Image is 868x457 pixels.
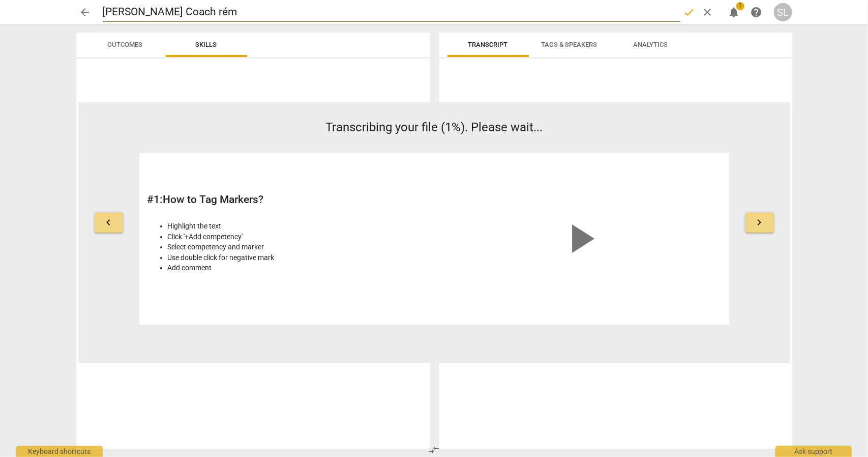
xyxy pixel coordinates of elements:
span: keyboard_arrow_left [103,216,115,228]
span: notifications [728,6,740,18]
span: play_arrow [556,214,605,263]
button: SL [774,3,792,21]
div: Ask support [775,446,852,457]
span: arrow_back [79,6,92,18]
span: Transcript [468,41,508,48]
li: Click '+Add competency' [168,232,429,242]
span: Tags & Speakers [542,41,597,48]
input: Title [103,3,680,22]
span: done [683,6,696,18]
div: Keyboard shortcuts [16,446,103,457]
h2: # 1 : How to Tag Markers? [147,193,429,206]
span: Analytics [634,41,668,48]
span: Transcribing your file (1%). Please wait... [325,120,543,134]
span: 1 [736,2,744,10]
li: Highlight the text [168,221,429,232]
span: compare_arrows [428,444,440,456]
span: Outcomes [107,41,142,48]
span: Skills [196,41,217,48]
li: Use double click for negative mark [168,252,429,263]
button: Notifications [725,3,743,21]
span: clear [702,6,714,18]
a: Help [747,3,766,21]
li: Select competency and marker [168,242,429,252]
span: help [751,6,763,18]
span: keyboard_arrow_right [754,216,766,228]
li: Add comment [168,263,429,273]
